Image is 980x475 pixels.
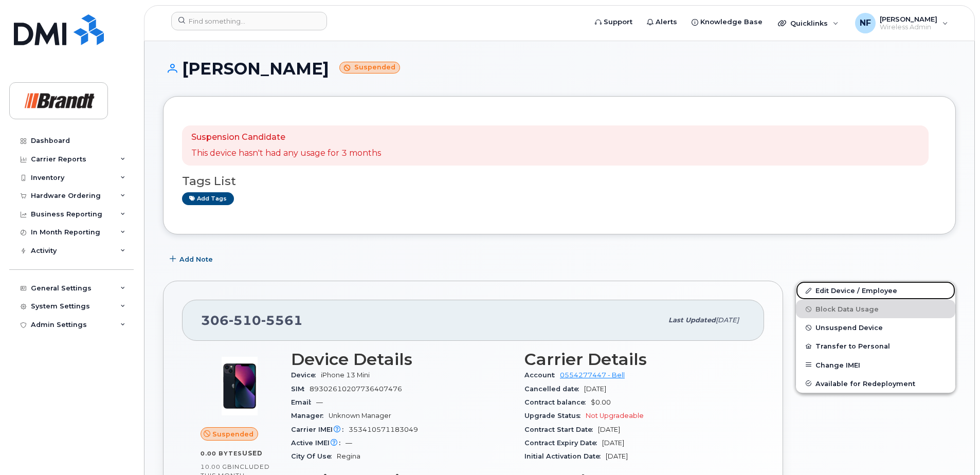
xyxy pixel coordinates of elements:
[815,379,915,387] span: Available for Redeployment
[524,371,560,379] span: Account
[560,371,625,379] a: 0554277447 - Bell
[346,439,352,447] span: —
[796,356,955,374] button: Change IMEI
[524,426,598,433] span: Contract Start Date
[163,60,956,78] h1: [PERSON_NAME]
[796,318,955,337] button: Unsuspend Device
[242,449,263,457] span: used
[524,452,606,460] span: Initial Activation Date
[291,426,349,433] span: Carrier IMEI
[598,426,620,433] span: [DATE]
[261,313,303,328] span: 5561
[796,300,955,318] button: Block Data Usage
[209,355,270,417] img: image20231002-3703462-iyyj4m.jpeg
[321,371,370,379] span: iPhone 13 Mini
[291,398,316,406] span: Email
[602,439,624,447] span: [DATE]
[291,439,346,447] span: Active IMEI
[586,412,644,419] span: Not Upgradeable
[291,371,321,379] span: Device
[182,175,937,188] h3: Tags List
[524,398,591,406] span: Contract balance
[291,412,329,419] span: Manager
[524,439,602,447] span: Contract Expiry Date
[182,192,234,205] a: Add tags
[329,412,391,419] span: Unknown Manager
[212,429,253,439] span: Suspended
[310,385,402,393] span: 89302610207736407476
[191,148,381,159] p: This device hasn't had any usage for 3 months
[291,385,310,393] span: SIM
[179,254,213,264] span: Add Note
[524,350,746,369] h3: Carrier Details
[291,452,337,460] span: City Of Use
[796,337,955,355] button: Transfer to Personal
[339,62,400,74] small: Suspended
[201,313,303,328] span: 306
[337,452,360,460] span: Regina
[524,385,584,393] span: Cancelled date
[591,398,611,406] span: $0.00
[349,426,418,433] span: 353410571183049
[163,250,222,268] button: Add Note
[201,450,242,457] span: 0.00 Bytes
[796,281,955,300] a: Edit Device / Employee
[316,398,323,406] span: —
[229,313,261,328] span: 510
[191,132,381,143] p: Suspension Candidate
[716,316,739,324] span: [DATE]
[668,316,716,324] span: Last updated
[796,374,955,393] button: Available for Redeployment
[815,324,883,332] span: Unsuspend Device
[201,463,232,470] span: 10.00 GB
[524,412,586,419] span: Upgrade Status
[606,452,628,460] span: [DATE]
[291,350,512,369] h3: Device Details
[584,385,606,393] span: [DATE]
